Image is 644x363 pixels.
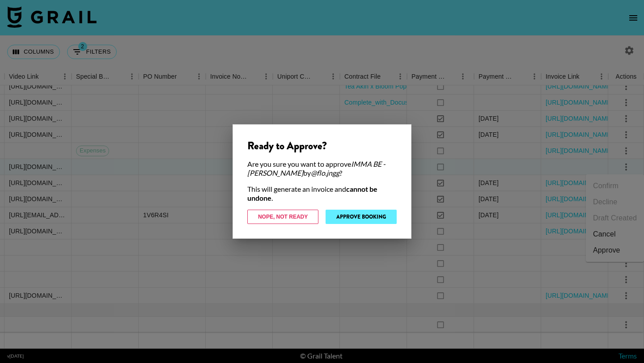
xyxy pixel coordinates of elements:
strong: cannot be undone [247,185,377,202]
div: Ready to Approve? [247,139,397,152]
button: Approve Booking [326,210,397,224]
em: IMMA BE - [PERSON_NAME] [247,160,386,177]
button: Nope, Not Ready [247,210,318,224]
em: @ flo.jngg [311,169,339,177]
div: Are you sure you want to approve by ? [247,160,397,177]
div: This will generate an invoice and . [247,185,397,203]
